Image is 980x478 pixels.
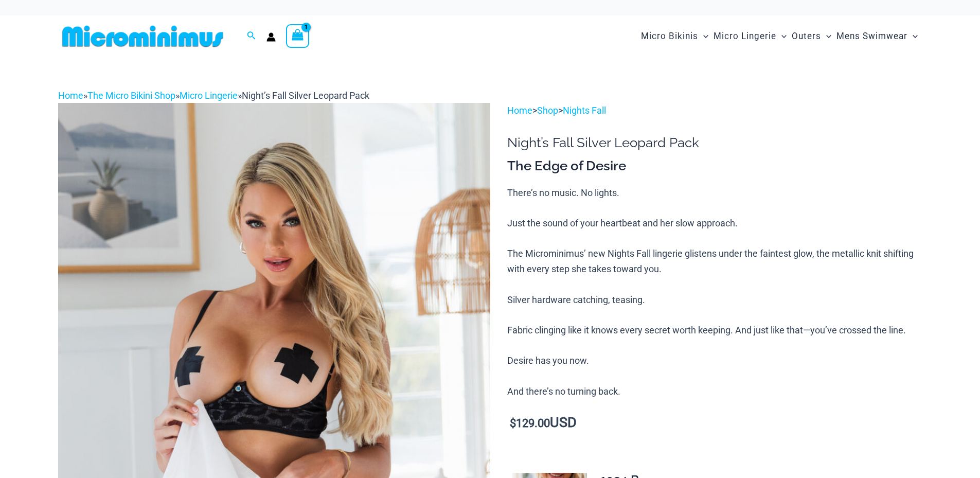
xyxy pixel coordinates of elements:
h1: Night’s Fall Silver Leopard Pack [507,135,922,151]
a: View Shopping Cart, 1 items [286,24,310,48]
a: Micro Lingerie [180,90,238,101]
a: Search icon link [247,30,256,43]
span: Outers [792,23,821,49]
span: Menu Toggle [776,23,787,49]
img: MM SHOP LOGO FLAT [58,25,227,48]
span: Micro Lingerie [714,23,776,49]
a: Home [507,105,532,116]
a: OutersMenu ToggleMenu Toggle [789,21,834,52]
nav: Site Navigation [637,19,922,54]
a: Micro LingerieMenu ToggleMenu Toggle [711,21,789,52]
p: There’s no music. No lights. Just the sound of your heartbeat and her slow approach. The Micromin... [507,185,922,399]
span: Menu Toggle [907,23,918,49]
span: Menu Toggle [698,23,708,49]
p: > > [507,103,922,118]
span: $ [510,417,516,430]
h3: The Edge of Desire [507,157,922,175]
span: Night’s Fall Silver Leopard Pack [242,90,369,101]
span: Mens Swimwear [836,23,907,49]
a: Mens SwimwearMenu ToggleMenu Toggle [834,21,920,52]
a: Home [58,90,83,101]
span: Menu Toggle [821,23,831,49]
a: The Micro Bikini Shop [87,90,175,101]
a: Shop [537,105,558,116]
span: » » » [58,90,369,101]
p: USD [507,415,922,431]
span: Micro Bikinis [641,23,698,49]
a: Micro BikinisMenu ToggleMenu Toggle [638,21,711,52]
a: Account icon link [266,32,276,42]
bdi: 129.00 [510,417,550,430]
a: Nights Fall [563,105,606,116]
